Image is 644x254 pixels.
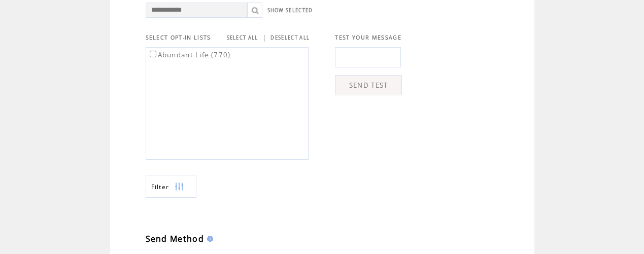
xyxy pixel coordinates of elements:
span: Send Method [146,233,205,244]
span: Show filters [151,183,170,191]
a: SHOW SELECTED [267,7,313,14]
a: SEND TEST [335,75,402,95]
a: Filter [146,175,196,198]
img: filters.png [175,175,184,198]
a: SELECT ALL [227,34,258,41]
a: DESELECT ALL [270,34,310,41]
label: Abundant Life (770) [148,50,231,59]
input: Abundant Life (770) [150,51,156,57]
span: SELECT OPT-IN LISTS [146,34,211,41]
span: TEST YOUR MESSAGE [335,34,401,41]
img: help.gif [204,236,213,242]
span: | [262,33,266,42]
